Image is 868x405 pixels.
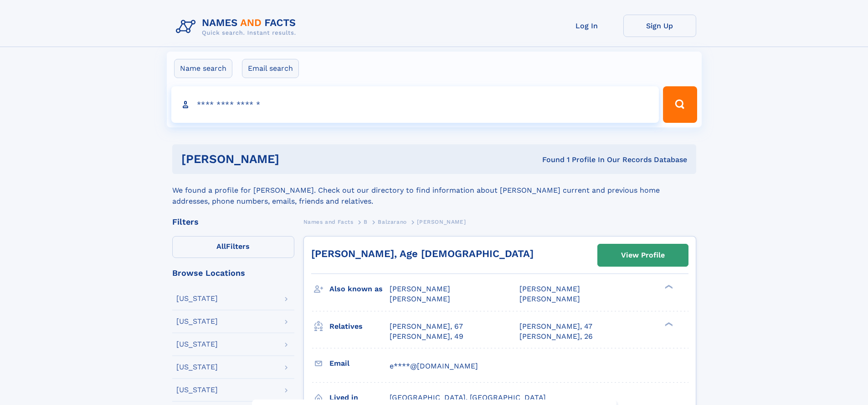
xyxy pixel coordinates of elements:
[176,386,218,394] div: [US_STATE]
[663,86,697,123] button: Search Button
[621,245,665,266] div: View Profile
[390,295,450,303] span: [PERSON_NAME]
[176,341,218,348] div: [US_STATE]
[663,284,673,290] div: ❯
[364,219,368,225] span: B
[417,219,466,225] span: [PERSON_NAME]
[598,244,688,266] a: View Profile
[390,321,463,331] a: [PERSON_NAME], 67
[519,321,592,331] a: [PERSON_NAME], 47
[172,15,303,39] img: Logo Names and Facts
[378,219,406,225] span: Balzarano
[329,319,390,334] h3: Relatives
[364,216,368,227] a: B
[176,295,218,302] div: [US_STATE]
[172,236,294,258] label: Filters
[329,281,390,297] h3: Also known as
[311,248,534,259] a: [PERSON_NAME], Age [DEMOGRAPHIC_DATA]
[519,331,593,342] a: [PERSON_NAME], 26
[550,15,623,37] a: Log In
[181,153,411,165] h1: [PERSON_NAME]
[172,174,696,207] div: We found a profile for [PERSON_NAME]. Check out our directory to find information about [PERSON_N...
[519,284,580,293] span: [PERSON_NAME]
[623,15,696,37] a: Sign Up
[390,331,463,342] a: [PERSON_NAME], 49
[176,318,218,325] div: [US_STATE]
[411,155,687,165] div: Found 1 Profile In Our Records Database
[519,295,580,303] span: [PERSON_NAME]
[172,218,294,226] div: Filters
[216,242,226,251] span: All
[378,216,406,227] a: Balzarano
[390,284,450,293] span: [PERSON_NAME]
[242,59,299,78] label: Email search
[176,363,218,371] div: [US_STATE]
[329,356,390,371] h3: Email
[171,86,659,123] input: search input
[174,59,232,78] label: Name search
[663,321,673,327] div: ❯
[390,393,546,402] span: [GEOGRAPHIC_DATA], [GEOGRAPHIC_DATA]
[303,216,354,227] a: Names and Facts
[172,269,294,277] div: Browse Locations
